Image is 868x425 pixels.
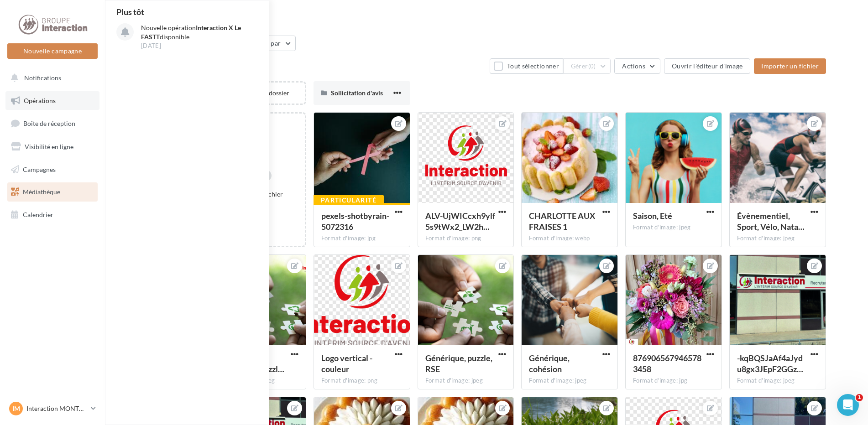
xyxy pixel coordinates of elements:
[116,15,857,28] div: Médiathèque
[633,353,701,374] span: 8769065679465783458
[664,58,750,74] button: Ouvrir l'éditeur d'image
[563,58,611,74] button: Gérer(0)
[614,58,660,74] button: Actions
[25,143,73,150] span: Visibilité en ligne
[737,377,818,385] div: Format d'image: jpeg
[633,377,714,385] div: Format d'image: jpg
[837,394,859,416] iframe: Intercom live chat
[5,137,99,156] a: Visibilité en ligne
[23,211,53,218] span: Calendrier
[5,160,99,179] a: Campagnes
[588,62,596,70] span: (0)
[529,211,595,232] span: CHARLOTTE AUX FRAISES 1
[5,205,99,224] a: Calendrier
[321,211,389,232] span: pexels-shotbyrain-5072316
[425,377,507,385] div: Format d'image: jpeg
[529,353,570,374] span: Générique, cohésion
[737,234,818,243] div: Format d'image: jpeg
[856,394,863,401] span: 1
[26,404,87,413] p: Interaction MONTPELLIER
[321,234,403,243] div: Format d'image: jpg
[24,97,56,104] span: Opérations
[5,91,99,110] a: Opérations
[23,165,56,173] span: Campagnes
[754,58,826,74] button: Importer un fichier
[23,188,60,196] span: Médiathèque
[5,68,96,88] button: Notifications
[7,400,98,417] a: IM Interaction MONTPELLIER
[321,353,372,374] span: Logo vertical - couleur
[425,211,495,232] span: ALV-UjWICcxh9ylf5s9tWx2_LW2hXNBN56glF_o5Liowo9GHSIrQ8h9N
[23,119,75,127] span: Boîte de réception
[12,404,20,413] span: IM
[633,211,672,221] span: Saison, Eté
[5,114,99,133] a: Boîte de réception
[761,62,819,70] span: Importer un fichier
[5,182,99,202] a: Médiathèque
[490,58,563,74] button: Tout sélectionner
[7,43,98,59] button: Nouvelle campagne
[314,195,384,205] div: Particularité
[331,89,383,97] span: Sollicitation d'avis
[529,377,610,385] div: Format d'image: jpeg
[321,377,403,385] div: Format d'image: png
[24,74,61,82] span: Notifications
[529,234,610,243] div: Format d'image: webp
[425,353,492,374] span: Générique, puzzle, RSE
[425,234,507,243] div: Format d'image: png
[737,211,805,232] span: Évènementiel, Sport, Vélo, Natation, Course
[737,353,803,374] span: -kqBQSJaAf4aJydu8gx3JEpF2GGzyfi66KXzACQ3NrmduPJtXkMw8dBgkwTTEGXB3OPFvg6Og5NwuCSQYw=s0
[622,62,645,70] span: Actions
[633,223,714,232] div: Format d'image: jpeg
